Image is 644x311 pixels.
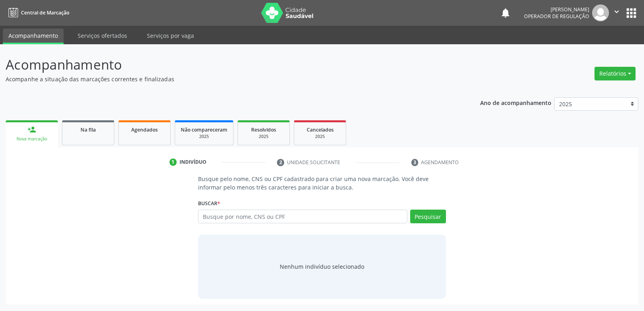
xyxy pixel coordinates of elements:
i:  [612,7,621,16]
button: notifications [500,7,511,19]
span: Na fila [80,126,96,133]
p: Ano de acompanhamento [480,97,551,107]
input: Busque por nome, CNS ou CPF [198,210,407,223]
a: Serviços ofertados [72,29,133,43]
span: Resolvidos [251,126,276,133]
img: img [592,4,609,21]
div: person_add [27,125,36,134]
a: Acompanhamento [3,29,64,44]
span: Operador de regulação [524,13,589,20]
span: Agendados [131,126,158,133]
div: 2025 [181,134,227,140]
button:  [609,4,624,21]
p: Busque pelo nome, CNS ou CPF cadastrado para criar uma nova marcação. Você deve informar pelo men... [198,175,446,192]
div: Nova marcação [11,136,52,142]
button: apps [624,6,638,20]
a: Central de Marcação [6,6,69,19]
span: Cancelados [307,126,334,133]
p: Acompanhe a situação das marcações correntes e finalizadas [6,75,448,83]
button: Pesquisar [410,210,446,223]
div: 2025 [244,134,284,140]
div: 1 [169,159,177,166]
span: Central de Marcação [21,9,69,16]
a: Serviços por vaga [141,29,200,43]
div: Indivíduo [180,159,206,166]
div: 2025 [300,134,340,140]
span: Não compareceram [181,126,227,133]
div: [PERSON_NAME] [524,6,589,13]
button: Relatórios [594,67,636,80]
p: Acompanhamento [6,55,448,75]
div: Nenhum indivíduo selecionado [280,262,364,271]
label: Buscar [198,197,220,210]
